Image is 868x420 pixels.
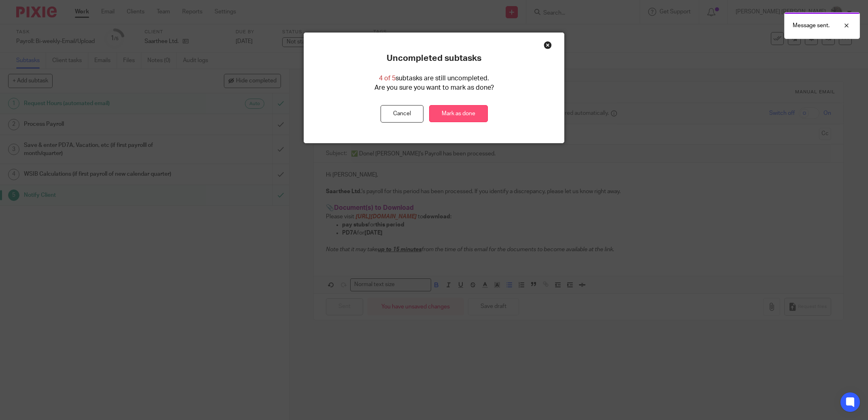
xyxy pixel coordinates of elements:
p: Message sent. [793,22,830,30]
a: Mark as done [429,105,488,123]
div: Close this dialog window [544,41,552,49]
p: Uncompleted subtasks [387,53,481,64]
p: Are you sure you want to mark as done? [374,83,494,93]
p: subtasks are still uncompleted. [379,74,489,83]
button: Cancel [381,105,423,123]
span: 4 of 5 [379,75,396,82]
